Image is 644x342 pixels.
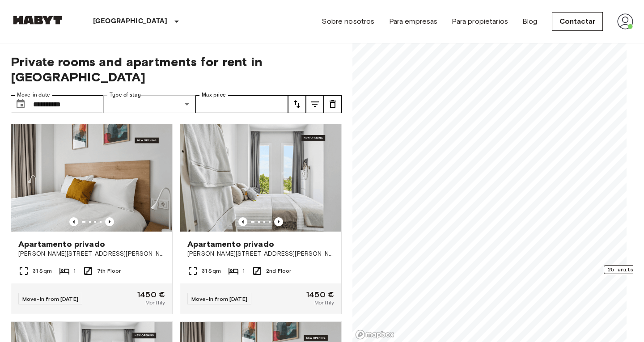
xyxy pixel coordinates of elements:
span: Monthly [314,299,334,307]
img: Habyt [11,16,64,25]
a: Blog [522,16,538,27]
span: Monthly [145,299,165,307]
span: 1 [242,267,245,275]
span: 31 Sqm [202,267,221,275]
a: Para empresas [389,16,438,27]
p: [GEOGRAPHIC_DATA] [93,16,168,27]
span: 2nd Floor [266,267,291,275]
button: Previous image [274,217,283,226]
button: Previous image [69,217,78,226]
span: 7th Floor [97,267,121,275]
span: [PERSON_NAME][STREET_ADDRESS][PERSON_NAME][PERSON_NAME] [18,249,165,258]
label: Max price [202,91,226,99]
span: 31 Sqm [33,267,52,275]
label: Type of stay [110,91,141,99]
a: Sobre nosotros [322,16,374,27]
span: [PERSON_NAME][STREET_ADDRESS][PERSON_NAME][PERSON_NAME] [187,249,334,258]
span: Private rooms and apartments for rent in [GEOGRAPHIC_DATA] [11,54,342,84]
a: Marketing picture of unit ES-15-102-233-001Previous imagePrevious imageApartamento privado[PERSON... [180,124,342,314]
span: 1450 € [137,291,165,299]
button: tune [324,95,342,113]
img: avatar [617,13,633,30]
button: Choose date, selected date is 1 Nov 2025 [12,95,30,113]
img: Marketing picture of unit ES-15-102-233-001 [180,124,341,232]
button: tune [288,95,306,113]
a: Marketing picture of unit ES-15-102-731-001Previous imagePrevious imageApartamento privado[PERSON... [11,124,173,314]
span: Move-in from [DATE] [22,296,78,302]
button: Previous image [238,217,247,226]
a: Para propietarios [452,16,508,27]
span: 1 [73,267,76,275]
button: Previous image [105,217,114,226]
span: Move-in from [DATE] [191,296,247,302]
span: Apartamento privado [187,239,274,249]
button: tune [306,95,324,113]
label: Move-in date [17,91,50,99]
a: Contactar [552,12,603,31]
a: Mapbox logo [355,329,394,340]
span: 1450 € [306,291,334,299]
img: Marketing picture of unit ES-15-102-731-001 [11,124,172,232]
span: Apartamento privado [18,239,105,249]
